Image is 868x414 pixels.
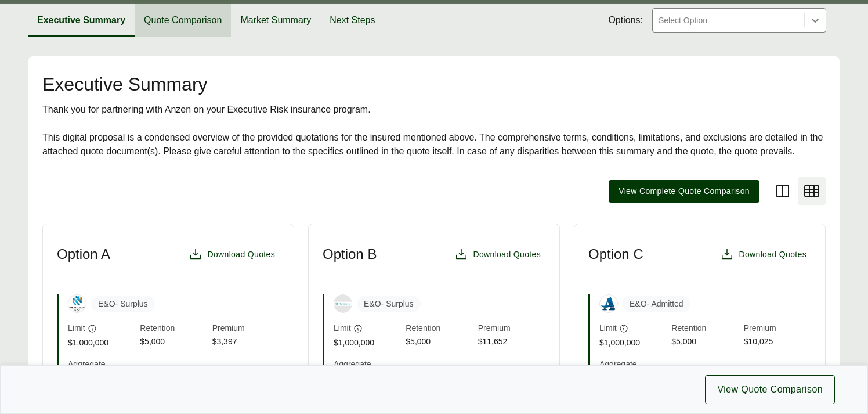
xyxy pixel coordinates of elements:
[478,322,545,336] span: Premium
[135,4,231,37] button: Quote Comparison
[599,322,617,334] span: Limit
[68,358,124,383] span: Aggregate Limit
[671,322,739,336] span: Retention
[600,295,617,312] img: Admiral
[406,336,473,349] span: $5,000
[68,295,86,312] img: Tokio Marine
[42,75,826,93] h2: Executive Summary
[140,336,207,349] span: $5,000
[609,180,759,203] button: View Complete Quote Comparison
[588,246,643,263] h3: Option C
[744,322,811,336] span: Premium
[68,337,135,349] span: $1,000,000
[715,243,811,266] button: Download Quotes
[334,322,351,334] span: Limit
[323,246,377,263] h3: Option B
[320,4,384,37] button: Next Steps
[184,243,280,266] button: Download Quotes
[334,302,352,306] img: Huntersure
[68,322,85,334] span: Limit
[623,296,690,312] span: E&O - Admitted
[744,336,811,349] span: $10,025
[450,243,545,266] button: Download Quotes
[212,336,280,349] span: $3,397
[91,296,155,312] span: E&O - Surplus
[57,246,110,263] h3: Option A
[140,322,207,336] span: Retention
[619,185,750,197] span: View Complete Quote Comparison
[357,296,421,312] span: E&O - Surplus
[334,337,401,349] span: $1,000,000
[705,375,835,404] button: View Quote Comparison
[473,249,541,261] span: Download Quotes
[671,336,739,349] span: $5,000
[42,103,826,159] div: Thank you for partnering with Anzen on your Executive Risk insurance program. This digital propos...
[28,4,135,37] button: Executive Summary
[207,249,275,261] span: Download Quotes
[231,4,320,37] button: Market Summary
[406,322,473,336] span: Retention
[739,249,806,261] span: Download Quotes
[717,383,823,397] span: View Quote Comparison
[478,336,545,349] span: $11,652
[212,322,280,336] span: Premium
[608,13,643,27] span: Options:
[599,337,667,349] span: $1,000,000
[334,358,389,383] span: Aggregate Limit
[599,358,655,383] span: Aggregate Limit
